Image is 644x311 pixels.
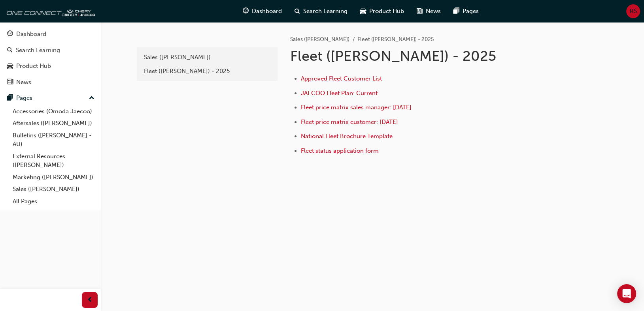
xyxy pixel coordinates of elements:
[7,95,13,102] span: pages-icon
[16,62,51,71] div: Product Hub
[9,150,98,171] a: External Resources ([PERSON_NAME])
[303,7,347,16] span: Search Learning
[447,3,485,19] a: pages-iconPages
[3,25,98,91] button: DashboardSearch LearningProduct HubNews
[301,147,379,154] a: Fleet status application form
[626,4,640,18] button: RS
[417,6,423,16] span: news-icon
[9,195,98,208] a: All Pages
[140,64,274,78] a: Fleet ([PERSON_NAME]) - 2025
[463,7,479,16] span: Pages
[426,7,441,16] span: News
[357,35,434,44] li: Fleet ([PERSON_NAME]) - 2025
[16,46,60,55] div: Search Learning
[9,183,98,195] a: Sales ([PERSON_NAME])
[301,133,393,140] a: National Fleet Brochure Template
[301,104,412,111] a: Fleet price matrix sales manager: [DATE]
[290,36,349,43] a: Sales ([PERSON_NAME])
[9,105,98,118] a: Accessories (Omoda Jaecoo)
[288,3,354,19] a: search-iconSearch Learning
[89,93,94,103] span: up-icon
[9,117,98,129] a: Aftersales ([PERSON_NAME])
[453,6,459,16] span: pages-icon
[243,6,249,16] span: guage-icon
[301,90,378,97] a: JAECOO Fleet Plan: Current
[410,3,447,19] a: news-iconNews
[3,91,98,105] button: Pages
[290,47,550,65] h1: Fleet ([PERSON_NAME]) - 2025
[144,53,270,62] div: Sales ([PERSON_NAME])
[3,43,98,58] a: Search Learning
[87,295,93,305] span: prev-icon
[236,3,288,19] a: guage-iconDashboard
[9,129,98,150] a: Bulletins ([PERSON_NAME] - AU)
[7,47,13,54] span: search-icon
[301,118,398,126] a: Fleet price matrix customer: [DATE]
[369,7,404,16] span: Product Hub
[252,7,282,16] span: Dashboard
[7,79,13,86] span: news-icon
[7,31,13,38] span: guage-icon
[140,51,274,64] a: Sales ([PERSON_NAME])
[3,59,98,73] a: Product Hub
[3,27,98,41] a: Dashboard
[16,78,31,87] div: News
[16,94,32,103] div: Pages
[4,3,95,19] img: oneconnect
[630,7,637,16] span: RS
[360,6,366,16] span: car-icon
[7,63,13,70] span: car-icon
[295,6,300,16] span: search-icon
[16,30,46,39] div: Dashboard
[617,284,636,303] div: Open Intercom Messenger
[9,171,98,184] a: Marketing ([PERSON_NAME])
[144,67,270,76] div: Fleet ([PERSON_NAME]) - 2025
[354,3,410,19] a: car-iconProduct Hub
[301,75,382,82] a: Approved Fleet Customer List
[3,75,98,90] a: News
